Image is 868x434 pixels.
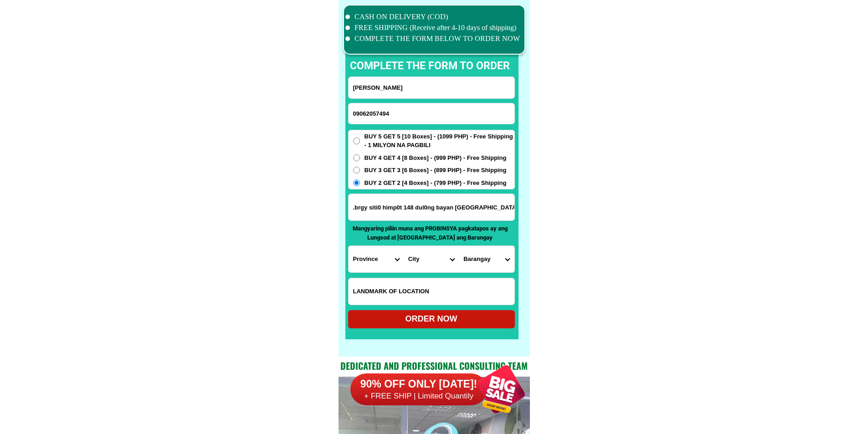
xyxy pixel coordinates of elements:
[353,167,360,174] input: BUY 3 GET 3 [6 Boxes] - (899 PHP) - Free Shipping
[349,77,514,98] input: Input full_name
[353,154,360,161] input: BUY 4 GET 4 [8 Boxes] - (999 PHP) - Free Shipping
[349,246,404,272] select: Select province
[349,278,514,305] input: Input LANDMARKOFLOCATION
[345,33,520,44] li: COMPLETE THE FORM BELOW TO ORDER NOW
[365,132,514,150] span: BUY 5 GET 5 [10 Boxes] - (1099 PHP) - Free Shipping - 1 MILYON NA PAGBILI
[341,58,519,74] p: complete the form to order
[350,378,487,391] h6: 90% OFF ONLY [DATE]!
[348,224,512,242] p: Mangyaring piliin muna ang PROBINSYA pagkatapos ay ang Lungsod at [GEOGRAPHIC_DATA] ang Barangay
[345,11,520,22] li: CASH ON DELIVERY (COD)
[365,153,507,163] span: BUY 4 GET 4 [8 Boxes] - (999 PHP) - Free Shipping
[459,246,514,272] select: Select commune
[353,138,360,144] input: BUY 5 GET 5 [10 Boxes] - (1099 PHP) - Free Shipping - 1 MILYON NA PAGBILI
[365,179,507,188] span: BUY 2 GET 2 [4 Boxes] - (799 PHP) - Free Shipping
[348,313,515,325] div: ORDER NOW
[349,194,514,220] input: Input address
[365,166,507,175] span: BUY 3 GET 3 [6 Boxes] - (899 PHP) - Free Shipping
[353,179,360,186] input: BUY 2 GET 2 [4 Boxes] - (799 PHP) - Free Shipping
[345,22,520,33] li: FREE SHIPPING (Receive after 4-10 days of shipping)
[349,103,514,124] input: Input phone_number
[339,359,530,373] h2: Dedicated and professional consulting team
[350,391,487,401] h6: + FREE SHIP | Limited Quantily
[404,246,459,272] select: Select district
